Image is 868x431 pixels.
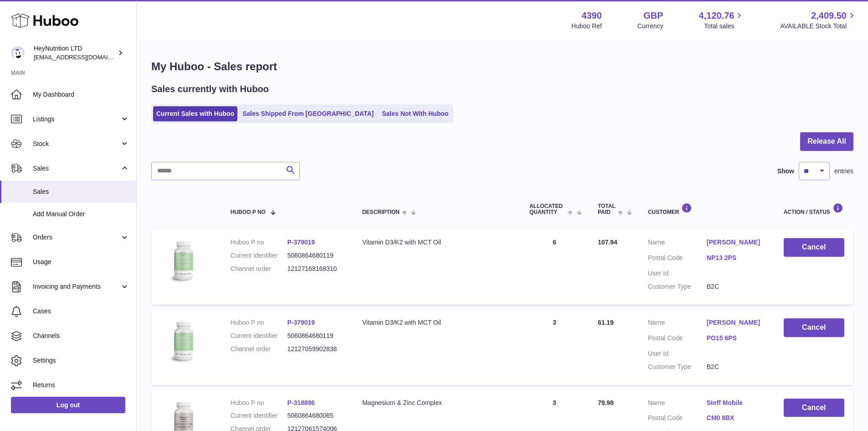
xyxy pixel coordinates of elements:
[11,46,25,60] img: info@heynutrition.com
[648,254,707,265] dt: Postal Code
[648,399,707,410] dt: Name
[33,332,129,340] span: Channels
[834,167,853,176] span: entries
[239,106,377,121] a: Sales Shipped From [GEOGRAPHIC_DATA]
[648,363,707,371] dt: Customer Type
[598,239,617,246] span: 107.94
[287,345,344,353] dd: 12127059902838
[707,334,765,343] a: PO15 6PS
[231,399,288,407] dt: Huboo P no
[33,164,120,173] span: Sales
[707,254,765,262] a: NP13 2PS
[379,106,452,121] a: Sales Not With Huboo
[33,356,129,365] span: Settings
[362,399,511,407] div: Magnesium & Zinc Complex
[33,210,129,218] span: Add Manual Order
[33,381,129,389] span: Returns
[637,22,663,31] div: Currency
[529,203,565,215] span: ALLOCATED Quantity
[362,318,511,327] div: Vitamin D3/K2 with MCT Oil
[287,411,344,420] dd: 5060864680065
[33,140,120,148] span: Stock
[648,349,707,358] dt: User Id
[34,53,134,61] span: [EMAIL_ADDRESS][DOMAIN_NAME]
[648,203,765,215] div: Customer
[160,238,206,284] img: 43901725566257.jpg
[648,238,707,249] dt: Name
[581,10,602,22] strong: 4390
[362,209,400,215] span: Description
[571,22,602,31] div: Huboo Ref
[598,203,616,215] span: Total paid
[160,318,206,364] img: 43901725566257.jpg
[33,233,120,242] span: Orders
[33,307,129,316] span: Cases
[707,238,765,247] a: [PERSON_NAME]
[707,399,765,407] a: Steff Mobile
[231,332,288,340] dt: Current identifier
[648,282,707,291] dt: Customer Type
[231,411,288,420] dt: Current identifier
[648,318,707,329] dt: Name
[784,238,844,257] button: Cancel
[598,399,614,406] span: 79.98
[780,10,857,31] a: 2,409.50 AVAILABLE Stock Total
[784,203,844,215] div: Action / Status
[648,334,707,345] dt: Postal Code
[777,167,794,176] label: Show
[287,239,315,246] a: P-379019
[151,83,269,95] h2: Sales currently with Huboo
[34,44,116,62] div: HeyNutrition LTD
[520,309,589,385] td: 3
[33,282,120,291] span: Invoicing and Payments
[231,318,288,327] dt: Huboo P no
[707,318,765,327] a: [PERSON_NAME]
[699,10,734,22] span: 4,120.76
[151,59,853,74] h1: My Huboo - Sales report
[784,399,844,417] button: Cancel
[704,22,745,31] span: Total sales
[707,282,765,291] dd: B2C
[648,414,707,425] dt: Postal Code
[643,10,663,22] strong: GBP
[800,132,853,151] button: Release All
[780,22,857,31] span: AVAILABLE Stock Total
[153,106,237,121] a: Current Sales with Huboo
[648,269,707,278] dt: User Id
[11,397,125,413] a: Log out
[287,251,344,260] dd: 5060864680119
[520,229,589,305] td: 6
[33,115,120,124] span: Listings
[707,414,765,422] a: CM0 8BX
[231,345,288,353] dt: Channel order
[231,238,288,247] dt: Huboo P no
[231,251,288,260] dt: Current identifier
[287,319,315,326] a: P-379019
[287,399,315,406] a: P-318896
[811,10,847,22] span: 2,409.50
[287,332,344,340] dd: 5060864680119
[598,319,614,326] span: 61.19
[231,265,288,273] dt: Channel order
[33,90,129,99] span: My Dashboard
[784,318,844,337] button: Cancel
[231,209,266,215] span: Huboo P no
[707,363,765,371] dd: B2C
[699,10,745,31] a: 4,120.76 Total sales
[362,238,511,247] div: Vitamin D3/K2 with MCT Oil
[33,187,129,196] span: Sales
[287,265,344,273] dd: 12127168168310
[33,258,129,266] span: Usage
